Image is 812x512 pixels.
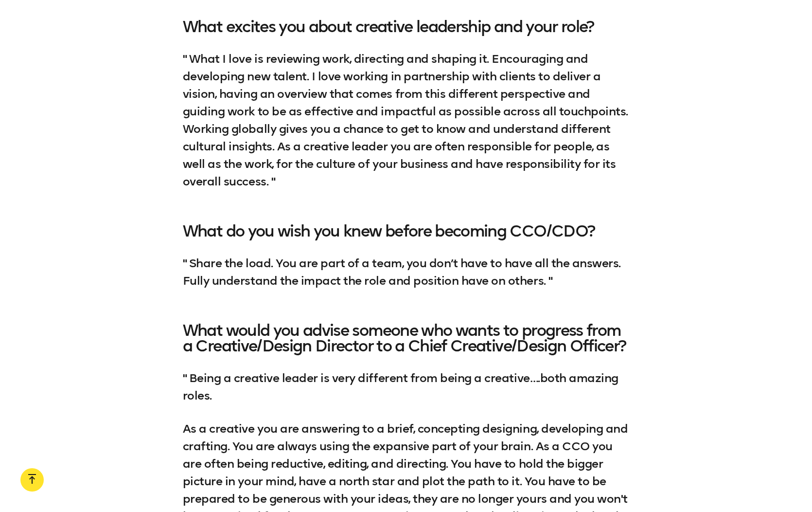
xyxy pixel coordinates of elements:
[183,50,630,208] p: " What I love is reviewing work, directing and shaping it. Encouraging and developing new talent....
[183,323,630,354] h4: What would you advise someone who wants to progress from a Creative/Design Director to a Chief Cr...
[183,255,630,307] p: " Share the load. You are part of a team, you don’t have to have all the answers. Fully understan...
[183,369,630,404] p: " Being a creative leader is very different from being a creative….both amazing roles.
[183,223,630,239] h4: What do you wish you knew before becoming CCO/CDO?
[183,19,630,35] h4: What excites you about creative leadership and your role?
